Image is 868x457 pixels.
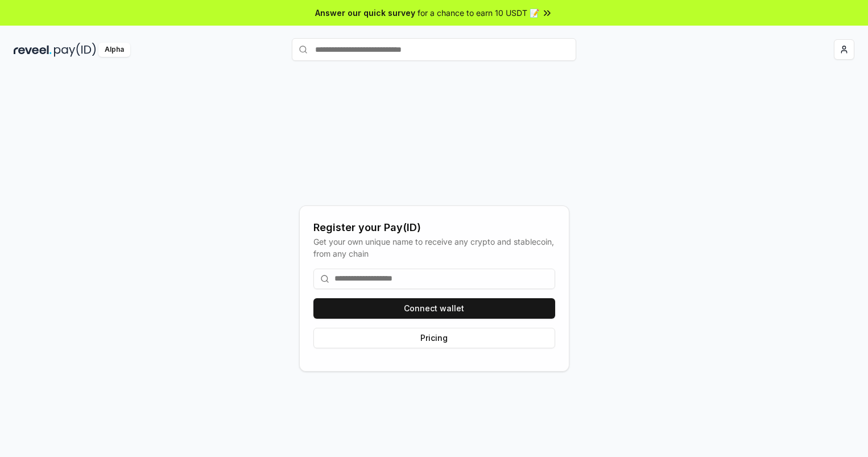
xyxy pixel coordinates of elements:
span: Answer our quick survey [315,7,415,19]
span: for a chance to earn 10 USDT 📝 [418,7,539,19]
div: Register your Pay(ID) [313,220,555,236]
button: Connect wallet [313,298,555,319]
img: reveel_dark [14,43,52,57]
div: Alpha [98,43,130,57]
img: pay_id [54,43,96,57]
div: Get your own unique name to receive any crypto and stablecoin, from any chain [313,236,555,260]
button: Pricing [313,328,555,348]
